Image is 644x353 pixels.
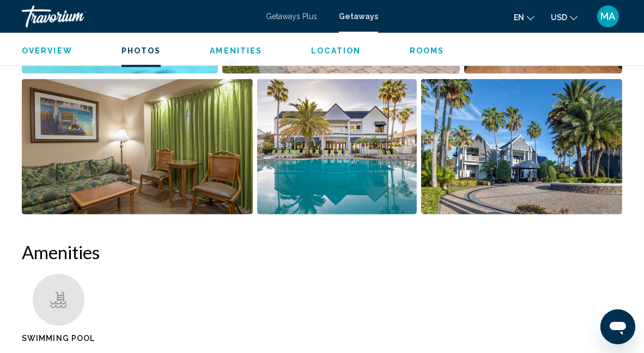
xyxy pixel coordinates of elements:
span: USD [551,13,567,22]
button: Open full-screen image slider [257,79,417,215]
button: Amenities [210,46,262,56]
button: Open full-screen image slider [421,79,622,215]
button: Change currency [551,9,578,25]
button: User Menu [594,5,622,28]
button: Photos [121,46,161,56]
a: Travorium [22,5,255,27]
span: Location [311,46,361,55]
button: Overview [22,46,72,56]
span: Rooms [410,46,445,55]
span: Photos [121,46,161,55]
span: Overview [22,46,72,55]
a: Getaways Plus [266,12,317,21]
span: MA [601,11,616,22]
iframe: Button to launch messaging window [600,309,635,344]
span: Swimming Pool [22,334,95,343]
button: Rooms [410,46,445,56]
h2: Amenities [22,241,622,263]
span: Amenities [210,46,262,55]
span: en [514,13,524,22]
button: Change language [514,9,534,25]
a: Getaways [339,12,378,21]
button: Open full-screen image slider [22,79,253,215]
button: Location [311,46,361,56]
